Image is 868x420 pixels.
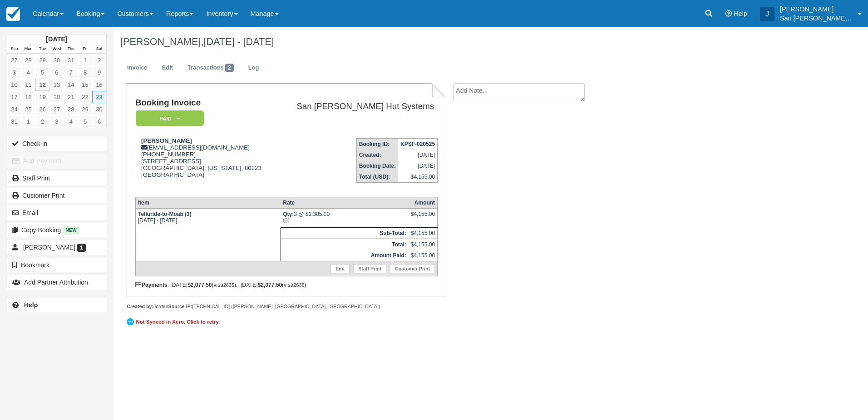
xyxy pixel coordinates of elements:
[135,282,438,288] div: : [DATE] (visa ), [DATE] (visa )
[49,91,64,103] a: 20
[78,115,92,128] a: 5
[203,36,274,47] span: [DATE] - [DATE]
[780,14,853,23] p: San [PERSON_NAME] Hut Systems
[24,301,38,309] b: Help
[78,79,92,91] a: 15
[400,141,435,147] strong: KPSF-020525
[135,208,281,227] td: [DATE] - [DATE]
[78,66,92,79] a: 8
[7,205,107,220] button: Email
[353,264,386,273] a: Staff Print
[64,103,78,115] a: 28
[78,54,92,66] a: 1
[21,103,35,115] a: 25
[21,91,35,103] a: 18
[7,136,107,151] button: Check-in
[49,44,64,54] th: Wed
[281,250,408,261] th: Amount Paid:
[64,44,78,54] th: Thu
[409,227,438,239] td: $4,155.00
[760,7,774,21] div: J
[293,282,304,288] small: 2635
[223,282,234,288] small: 2635
[35,66,49,79] a: 5
[6,7,20,21] img: checkfront-main-nav-mini-logo.png
[155,59,180,77] a: Edit
[7,258,107,272] button: Bookmark
[7,188,107,203] a: Customer Print
[7,275,107,290] button: Add Partner Attribution
[7,115,21,128] a: 31
[7,66,21,79] a: 3
[21,79,35,91] a: 11
[181,59,241,77] a: Transactions2
[258,282,282,288] strong: $2,077.50
[78,103,92,115] a: 29
[120,59,154,77] a: Invoice
[7,54,21,66] a: 27
[136,110,204,126] em: Paid
[356,150,398,160] th: Created:
[21,66,35,79] a: 4
[141,137,192,144] strong: [PERSON_NAME]
[280,102,434,111] h2: San [PERSON_NAME] Hut Systems
[23,244,75,251] span: [PERSON_NAME]
[7,91,21,103] a: 17
[135,197,281,208] th: Item
[356,171,398,183] th: Total (USD):
[135,110,201,127] a: Paid
[168,304,192,309] strong: Source IP:
[283,211,294,217] strong: Qty
[281,227,408,239] th: Sub-Total:
[49,103,64,115] a: 27
[135,137,276,190] div: [EMAIL_ADDRESS][DOMAIN_NAME] [PHONE_NUMBER] [STREET_ADDRESS] [GEOGRAPHIC_DATA], [US_STATE], 80223...
[7,79,21,91] a: 10
[7,103,21,115] a: 24
[780,5,853,14] p: [PERSON_NAME]
[77,244,86,252] span: 1
[49,115,64,128] a: 3
[35,79,49,91] a: 12
[64,66,78,79] a: 7
[7,171,107,185] a: Staff Print
[725,10,732,17] i: Help
[35,44,49,54] th: Tue
[78,91,92,103] a: 22
[127,304,153,309] strong: Created by:
[409,250,438,261] td: $4,155.00
[120,36,758,47] h1: [PERSON_NAME],
[187,282,212,288] strong: $2,077.50
[127,303,446,310] div: Jordan [TECHNICAL_ID] ([PERSON_NAME], [GEOGRAPHIC_DATA], [GEOGRAPHIC_DATA])
[64,115,78,128] a: 4
[356,139,398,150] th: Booking ID:
[92,54,106,66] a: 2
[21,44,35,54] th: Mon
[390,264,435,273] a: Customer Print
[63,226,79,234] span: New
[64,79,78,91] a: 14
[92,115,106,128] a: 6
[49,54,64,66] a: 30
[7,298,107,312] a: Help
[35,115,49,128] a: 2
[92,66,106,79] a: 9
[92,44,106,54] th: Sat
[330,264,350,273] a: Edit
[7,44,21,54] th: Sun
[21,54,35,66] a: 28
[138,211,192,217] strong: Telluride-to-Moab (3)
[35,54,49,66] a: 29
[356,160,398,171] th: Booking Date:
[92,79,106,91] a: 16
[242,59,266,77] a: Log
[64,91,78,103] a: 21
[281,239,408,250] th: Total:
[35,103,49,115] a: 26
[7,154,107,168] button: Add Payment
[281,208,408,227] td: 3 @ $1,385.00
[409,239,438,250] td: $4,155.00
[92,91,106,103] a: 23
[46,35,67,43] strong: [DATE]
[92,103,106,115] a: 30
[135,282,168,288] strong: Payments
